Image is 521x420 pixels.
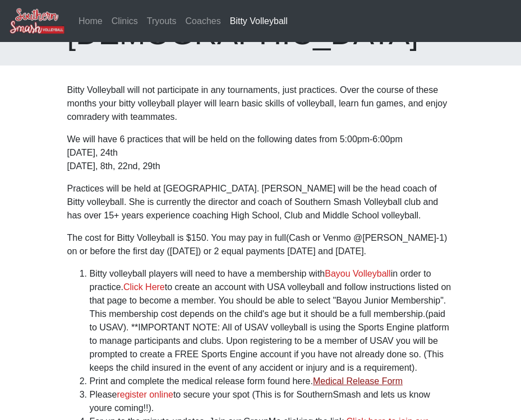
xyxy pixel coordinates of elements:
[313,376,403,386] a: Medical Release Form
[74,10,107,32] a: Home
[107,10,142,32] a: Clinics
[117,390,173,399] a: register online
[225,10,292,32] a: Bitty Volleyball
[67,182,454,222] p: Practices will be held at [GEOGRAPHIC_DATA]. [PERSON_NAME] will be the head coach of Bitty volley...
[142,10,181,32] a: Tryouts
[90,267,454,375] li: Bitty volleyball players will need to have a membership with in order to practice. to create an a...
[90,388,454,415] li: Please to secure your spot (This is for SouthernSmash and lets us know youre coming!!).
[325,269,390,278] a: Bayou Volleyball
[67,133,454,173] p: We will have 6 practices that will be held on the following dates from 5:00pm-6:00pm [DATE], 24th...
[67,83,454,124] p: Bitty Volleyball will not participate in any tournaments, just practices. Over the course of thes...
[9,7,65,35] img: Southern Smash Volleyball
[90,375,454,388] li: Print and complete the medical release form found here.
[181,10,225,32] a: Coaches
[123,282,165,292] a: Click Here
[67,231,454,258] p: The cost for Bitty Volleyball is $150. You may pay in full(Cash or Venmo @[PERSON_NAME]-1) on or ...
